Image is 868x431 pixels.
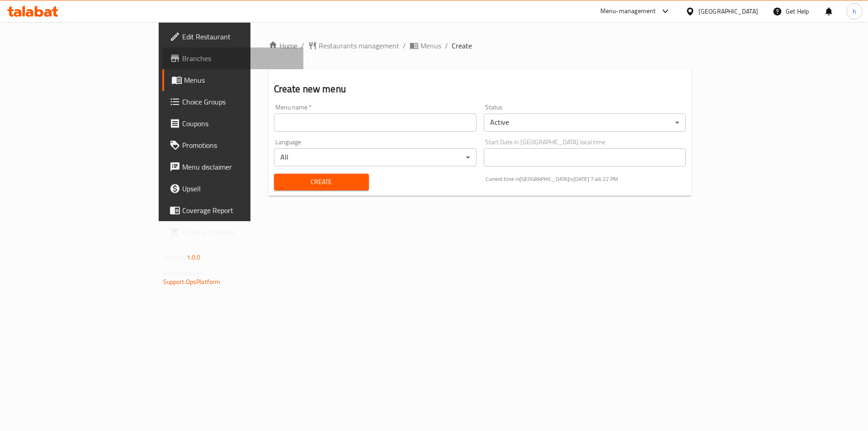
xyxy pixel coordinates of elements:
[162,69,304,91] a: Menus
[420,40,441,51] span: Menus
[162,178,304,199] a: Upsell
[182,96,297,107] span: Choice Groups
[162,221,304,243] a: Grocery Checklist
[698,6,758,16] div: [GEOGRAPHIC_DATA]
[281,176,362,188] span: Create
[853,6,856,16] span: h
[162,199,304,221] a: Coverage Report
[162,91,304,113] a: Choice Groups
[184,75,297,85] span: Menus
[187,251,201,263] span: 1.0.0
[162,156,304,178] a: Menu disclaimer
[274,174,369,190] button: Create
[162,47,304,69] a: Branches
[319,40,399,51] span: Restaurants management
[182,53,297,64] span: Branches
[486,175,686,183] p: Current time in [GEOGRAPHIC_DATA] is [DATE] 7:46:22 PM
[403,40,406,51] li: /
[162,113,304,134] a: Coupons
[163,251,185,263] span: Version:
[182,161,297,172] span: Menu disclaimer
[182,118,297,129] span: Coupons
[600,6,656,17] div: Menu-management
[308,40,399,51] a: Restaurants management
[163,267,205,279] span: Get support on:
[452,40,472,51] span: Create
[182,227,297,237] span: Grocery Checklist
[274,82,686,96] h2: Create new menu
[274,114,476,132] input: Please enter Menu name
[182,140,297,151] span: Promotions
[445,40,448,51] li: /
[182,183,297,194] span: Upsell
[269,40,692,51] nav: breadcrumb
[484,114,686,132] div: Active
[162,134,304,156] a: Promotions
[410,40,441,51] a: Menus
[182,205,297,216] span: Coverage Report
[163,276,221,288] a: Support.OpsPlatform
[162,26,304,47] a: Edit Restaurant
[182,31,297,42] span: Edit Restaurant
[274,148,476,166] div: All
